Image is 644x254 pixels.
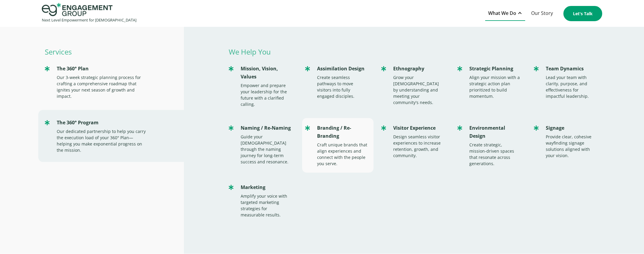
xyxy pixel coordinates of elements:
[241,82,291,107] div: Empower and prepare your leadership for the future with a clarified calling.
[454,118,526,173] a: Environmental DesignCreate strategic, mission-driven spaces that resonate across generations.
[469,65,520,73] div: Strategic Planning
[226,48,602,56] p: We Help You
[57,128,146,153] div: Our dedicated partnership to help you carry the execution load of your 360° Plan—helping you make...
[42,16,136,24] div: Next Level Empowerment for [DEMOGRAPHIC_DATA]
[317,142,368,167] div: Craft unique brands that align experiences and connect with the people you serve.
[226,59,297,113] a: Mission, Vision, ValuesEmpower and prepare your leadership for the future with a clarified calling.
[393,74,444,106] div: Grow your [DEMOGRAPHIC_DATA] by understanding and meeting your community's needs.
[531,59,602,105] a: Team DynamicsLead your team with clarity, purpose, and effectiveness for impactful leadership.
[42,113,184,159] a: The 360° ProgramOur dedicated partnership to help you carry the execution load of your 360° Plan—...
[454,59,526,105] a: Strategic PlanningAlign your mission with a strategic action plan prioritized to build momentum.
[469,74,520,99] div: Align your mission with a strategic action plan prioritized to build momentum.
[378,59,450,111] a: EthnographyGrow your [DEMOGRAPHIC_DATA] by understanding and meeting your community's needs.
[563,6,602,21] a: Let's Talk
[226,177,297,224] a: MarketingAmplify your voice with targeted marketing strategies for measurable results.
[302,59,374,105] a: Assimilation DesignCreate seamless pathways to move visitors into fully engaged disciples.
[226,118,297,171] a: Naming / Re-NamingGuide your [DEMOGRAPHIC_DATA] through the naming journey for long-term success ...
[317,74,368,99] div: Create seamless pathways to move visitors into fully engaged disciples.
[57,119,146,127] div: The 360° Program
[42,59,184,105] a: The 360° PlanOur 3-week strategic planning process for crafting a comprehensive roadmap that igni...
[302,118,374,173] a: Branding / Re-BrandingCraft unique brands that align experiences and connect with the people you ...
[393,134,444,159] div: Design seamless visitor experiences to increase retention, growth, and community.
[546,124,596,132] div: Signage
[485,6,525,21] div: What We Do
[241,193,291,218] div: Amplify your voice with targeted marketing strategies for measurable results.
[488,9,516,17] div: What We Do
[42,48,184,56] p: Services
[531,118,602,165] a: SignageProvide clear, cohesive wayfinding signage solutions aligned with your vision.
[42,3,136,24] a: home
[469,124,520,140] div: Environmental Design
[393,124,444,132] div: Visitor Experience
[317,124,368,140] div: Branding / Re-Branding
[546,134,596,159] div: Provide clear, cohesive wayfinding signage solutions aligned with your vision.
[57,65,146,73] div: The 360° Plan
[469,142,520,167] div: Create strategic, mission-driven spaces that resonate across generations.
[241,134,291,165] div: Guide your [DEMOGRAPHIC_DATA] through the naming journey for long-term success and resonance.
[393,65,444,73] div: Ethnography
[241,124,291,132] div: Naming / Re-Naming
[546,65,596,73] div: Team Dynamics
[317,65,368,73] div: Assimilation Design
[241,65,291,81] div: Mission, Vision, Values
[57,74,146,99] div: Our 3-week strategic planning process for crafting a comprehensive roadmap that ignites your next...
[378,118,450,165] a: Visitor ExperienceDesign seamless visitor experiences to increase retention, growth, and community.
[528,6,556,21] a: Our Story
[42,3,113,16] img: Engagement Group Logo Icon
[241,183,291,191] div: Marketing
[546,74,596,99] div: Lead your team with clarity, purpose, and effectiveness for impactful leadership.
